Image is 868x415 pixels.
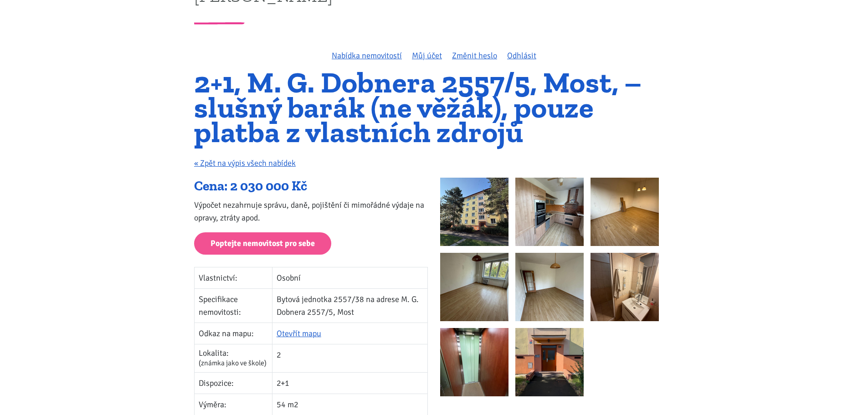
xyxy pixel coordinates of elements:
[452,51,497,61] a: Změnit heslo
[195,323,272,344] td: Odkaz na mapu:
[194,158,296,168] a: « Zpět na výpis všech nabídek
[194,178,428,195] div: Cena: 2 030 000 Kč
[332,51,402,61] a: Nabídka nemovitostí
[412,51,442,61] a: Můj účet
[272,267,427,288] td: Osobní
[199,359,267,368] span: (známka jako ve škole)
[194,232,331,255] a: Poptejte nemovitost pro sebe
[272,344,427,372] td: 2
[272,288,427,323] td: Bytová jednotka 2557/38 na adrese M. G. Dobnera 2557/5, Most
[195,373,272,394] td: Dispozice:
[195,288,272,323] td: Specifikace nemovitosti:
[272,373,427,394] td: 2+1
[194,70,674,145] h1: 2+1, M. G. Dobnera 2557/5, Most, – slušný barák (ne věžák), pouze platba z vlastních zdrojů
[195,344,272,372] td: Lokalita:
[194,199,428,224] p: Výpočet nezahrnuje správu, daně, pojištění či mimořádné výdaje na opravy, ztráty apod.
[507,51,536,61] a: Odhlásit
[195,267,272,288] td: Vlastnictví:
[277,328,321,338] a: Otevřít mapu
